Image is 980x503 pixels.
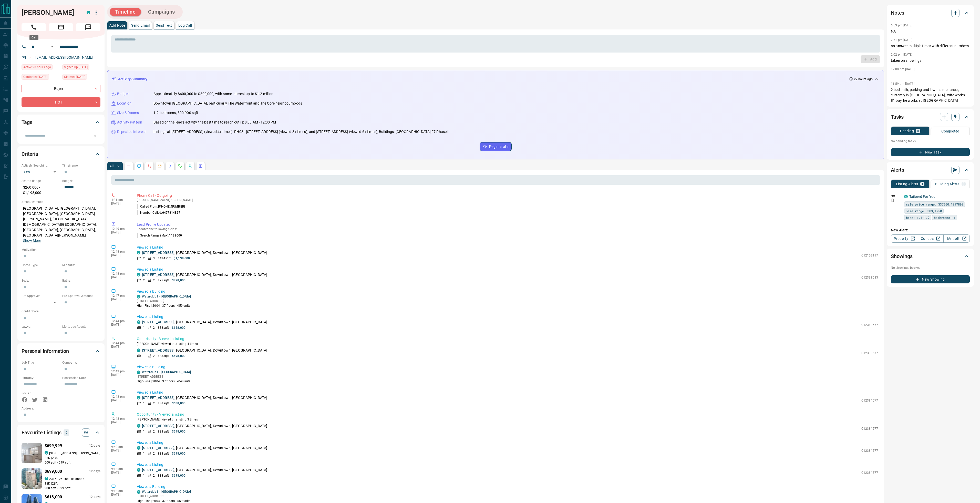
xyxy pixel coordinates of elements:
[137,303,191,308] p: High-Rise | 2004 | 37 floors | 459 units
[62,278,100,283] p: Baths:
[111,449,129,452] p: [DATE]
[22,8,79,17] h1: [PERSON_NAME]
[45,486,100,490] p: 900 sqft - 999 sqft
[891,228,970,233] p: New Alert:
[111,253,129,257] p: [DATE]
[111,323,129,326] p: [DATE]
[142,396,174,400] a: [STREET_ADDRESS]
[172,473,185,478] p: $698,000
[22,179,60,183] p: Search Range:
[137,390,878,395] p: Viewed a Listing
[110,8,141,16] button: Timeline
[188,164,192,168] svg: Opportunities
[158,205,185,208] span: [PHONE_NUMBER]
[153,256,155,261] p: 3
[891,137,970,145] p: No pending tasks
[137,494,191,499] p: [STREET_ADDRESS]
[76,23,100,31] span: Message
[45,443,62,449] p: $699,999
[22,360,60,365] p: Job Title:
[28,56,32,59] svg: Email Verified
[117,129,146,135] p: Repeated Interest
[117,91,129,97] p: Budget
[22,248,100,252] p: Motivation:
[16,468,47,489] img: Favourited listing
[158,401,169,406] p: 838 sqft
[111,373,129,377] p: [DATE]
[49,477,84,481] p: 2316 - 25 The Esplanade
[142,320,174,324] a: [STREET_ADDRESS]
[891,38,913,42] p: 2:51 pm [DATE]
[891,53,913,56] p: 2:02 pm [DATE]
[89,469,100,474] p: 12 days
[142,273,174,277] a: [STREET_ADDRESS]
[921,182,923,186] p: 1
[22,391,60,396] p: Social:
[153,325,155,330] p: 2
[22,309,100,314] p: Credit Score:
[111,227,129,231] p: 12:49 pm
[111,489,129,493] p: 9:12 am
[89,495,100,499] p: 12 days
[153,401,155,406] p: 2
[137,320,140,324] div: condos.ca
[891,275,970,283] button: New Showing
[891,252,913,260] h2: Showings
[943,234,970,243] a: Mr.Loft
[142,348,174,352] a: [STREET_ADDRESS]
[137,198,878,202] p: [PERSON_NAME] called [PERSON_NAME]
[22,278,60,283] p: Beds:
[158,325,169,330] p: 838 sqft
[854,77,873,81] p: 22 hours ago
[143,429,145,434] p: 1
[23,74,47,79] span: Contacted [DATE]
[111,345,129,348] p: [DATE]
[142,295,191,298] a: Waterclub Ⅱ - [GEOGRAPHIC_DATA]
[111,275,129,279] p: [DATE]
[22,467,100,490] a: Favourited listing$699,00012 dayscondos.ca2316 - 25 The Esplanade1BD |2BA900 sqft - 999 sqft
[917,234,943,243] a: Condos
[891,111,970,123] div: Tasks
[22,376,60,380] p: Birthday:
[137,412,878,417] p: Opportunity - Viewed a listing
[45,456,100,460] p: 2 BD | 2 BA
[142,395,267,401] p: , [GEOGRAPHIC_DATA], Downtown, [GEOGRAPHIC_DATA]
[131,24,150,27] p: Send Email
[891,82,914,86] p: 11:59 am [DATE]
[137,336,878,342] p: Opportunity - Viewed a listing
[142,370,191,374] a: Waterclub Ⅱ - [GEOGRAPHIC_DATA]
[62,163,100,168] p: Timeframe:
[64,74,85,79] span: Claimed [DATE]
[22,345,100,357] div: Personal Information
[45,468,62,475] p: $699,000
[137,204,185,209] p: Called From:
[87,11,90,14] div: condos.ca
[891,73,970,78] p: .
[22,74,60,81] div: Wed Sep 10 2025
[22,183,60,197] p: $260,000 - $1,198,000
[22,324,60,329] p: Lawyer:
[35,55,93,59] a: [EMAIL_ADDRESS][DOMAIN_NAME]
[22,97,100,107] div: HOT
[45,481,100,486] p: 1 BD | 2 BA
[891,87,970,103] p: 2 bed bath, parking and low maintenance , currently in [GEOGRAPHIC_DATA], wife works 81 bay, he w...
[117,110,139,116] p: Size & Rooms
[137,446,140,450] div: condos.ca
[45,460,100,465] p: 600 sqft - 699 sqft
[861,351,878,355] p: C12381577
[111,445,129,449] p: 9:40 am
[142,251,174,255] a: [STREET_ADDRESS]
[16,443,47,463] img: Favourited listing
[142,320,267,325] p: , [GEOGRAPHIC_DATA], Downtown, [GEOGRAPHIC_DATA]
[904,195,908,198] div: condos.ca
[137,289,878,294] p: Viewed a Building
[49,44,55,50] button: Open
[137,417,878,422] p: [PERSON_NAME] viewed this listing 3 times
[137,295,140,299] div: condos.ca
[142,445,267,451] p: , [GEOGRAPHIC_DATA], Downtown, [GEOGRAPHIC_DATA]
[22,168,60,176] div: Yes
[142,424,174,428] a: [STREET_ADDRESS]
[137,484,878,489] p: Viewed a Building
[153,120,276,125] p: Based on the lead's activity, the best time to reach out is: 8:00 AM - 12:00 PM
[172,451,185,456] p: $698,000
